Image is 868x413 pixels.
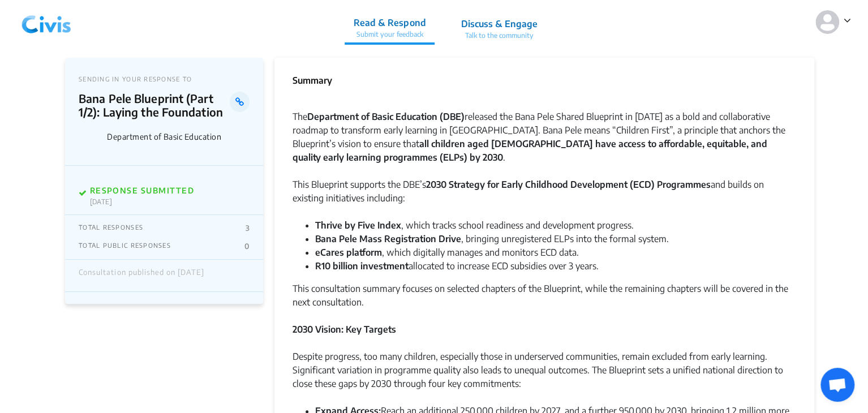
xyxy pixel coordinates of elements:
[246,223,250,233] p: 3
[293,74,332,87] p: Summary
[354,16,426,29] p: Read & Respond
[315,260,358,272] strong: R10 billion
[79,268,204,283] div: Consultation published on [DATE]
[315,246,796,259] li: , which digitally manages and monitors ECD data.
[315,220,401,231] strong: Thrive by Five Index
[293,350,796,404] div: Despite progress, too many children, especially those in underserved communities, remain excluded...
[293,282,796,322] div: This consultation summary focuses on selected chapters of the Blueprint, while the remaining chap...
[293,138,767,163] strong: all children aged [DEMOGRAPHIC_DATA] have access to affordable, equitable, and quality early lear...
[461,17,537,31] p: Discuss & Engage
[79,75,250,83] p: SENDING IN YOUR RESPONSE TO
[461,31,537,41] p: Talk to the community
[426,179,711,190] strong: 2030 Strategy for Early Childhood Development (ECD) Programmes
[79,92,230,119] p: Bana Pele Blueprint (Part 1/2): Laying the Foundation
[90,197,194,206] p: [DATE]
[79,223,143,233] p: TOTAL RESPONSES
[315,247,382,258] strong: eCares platform
[293,178,796,218] div: This Blueprint supports the DBE’s and builds on existing initiatives including:
[315,218,796,232] li: , which tracks school readiness and development progress.
[315,232,796,246] li: , bringing unregistered ELPs into the formal system.
[360,260,409,272] strong: investment
[315,233,461,244] strong: Bana Pele Mass Registration Drive
[293,324,396,335] strong: 2030 Vision: Key Targets
[79,242,171,251] p: TOTAL PUBLIC RESPONSES
[244,242,250,251] p: 0
[820,368,854,402] a: Open chat
[307,111,465,122] strong: Department of Basic Education (DBE)
[354,29,426,40] p: Submit your feedback
[107,132,250,141] p: Department of Basic Education
[17,5,76,39] img: r3bhv9o7vttlwasn7lg2llmba4yf
[79,124,102,148] img: Department of Basic Education logo
[293,110,796,178] div: The released the Bana Pele Shared Blueprint in [DATE] as a bold and collaborative roadmap to tran...
[815,10,839,34] img: person-default.svg
[90,186,194,195] p: RESPONSE SUBMITTED
[315,259,796,273] li: allocated to increase ECD subsidies over 3 years.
